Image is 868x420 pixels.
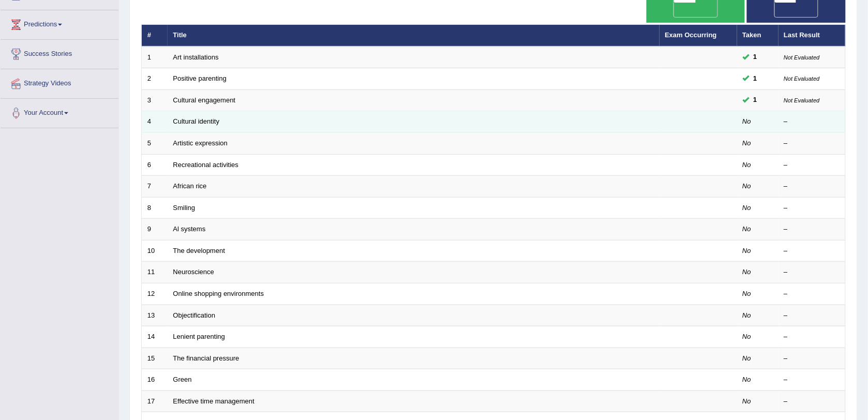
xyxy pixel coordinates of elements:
[743,247,752,254] em: No
[173,161,238,169] a: Recreational activities
[173,376,192,383] a: Green
[142,348,168,369] td: 15
[784,375,840,385] div: –
[784,97,820,103] small: Not Evaluated
[1,99,118,125] a: Your Account
[173,96,236,104] a: Cultural engagement
[784,76,820,82] small: Not Evaluated
[743,333,752,340] em: No
[784,182,840,191] div: –
[142,283,168,305] td: 12
[142,391,168,412] td: 17
[142,111,168,133] td: 4
[784,54,820,61] small: Not Evaluated
[173,139,228,147] a: Artistic expression
[743,376,752,383] em: No
[173,247,225,254] a: The development
[142,68,168,90] td: 2
[784,311,840,321] div: –
[1,69,118,95] a: Strategy Videos
[173,397,255,405] a: Effective time management
[142,262,168,283] td: 11
[784,354,840,364] div: –
[743,268,752,276] em: No
[142,154,168,176] td: 6
[142,369,168,391] td: 16
[142,219,168,241] td: 9
[784,160,840,170] div: –
[173,53,219,61] a: Art installations
[743,117,752,125] em: No
[142,133,168,155] td: 5
[743,182,752,190] em: No
[173,290,264,297] a: Online shopping environments
[784,117,840,127] div: –
[743,139,752,147] em: No
[750,73,761,84] span: You cannot take this question anymore
[142,305,168,326] td: 13
[142,47,168,68] td: 1
[173,333,225,340] a: Lenient parenting
[750,52,761,63] span: You cannot take this question anymore
[665,31,717,39] a: Exam Occurring
[173,204,196,212] a: Smiling
[737,25,779,47] th: Taken
[142,25,168,47] th: #
[1,40,118,66] a: Success Stories
[750,95,761,106] span: You cannot take this question anymore
[784,139,840,148] div: –
[173,182,207,190] a: African rice
[743,225,752,233] em: No
[784,246,840,256] div: –
[173,354,240,362] a: The financial pressure
[173,225,206,233] a: Al systems
[1,10,118,36] a: Predictions
[173,117,220,125] a: Cultural identity
[173,74,227,82] a: Positive parenting
[142,197,168,219] td: 8
[784,267,840,277] div: –
[784,224,840,234] div: –
[142,176,168,198] td: 7
[784,397,840,407] div: –
[142,89,168,111] td: 3
[743,161,752,169] em: No
[784,203,840,213] div: –
[779,25,846,47] th: Last Result
[173,268,215,276] a: Neuroscience
[784,332,840,342] div: –
[743,397,752,405] em: No
[743,311,752,319] em: No
[743,204,752,212] em: No
[743,290,752,297] em: No
[142,326,168,348] td: 14
[784,289,840,299] div: –
[142,240,168,262] td: 10
[173,311,216,319] a: Objectification
[168,25,660,47] th: Title
[743,354,752,362] em: No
